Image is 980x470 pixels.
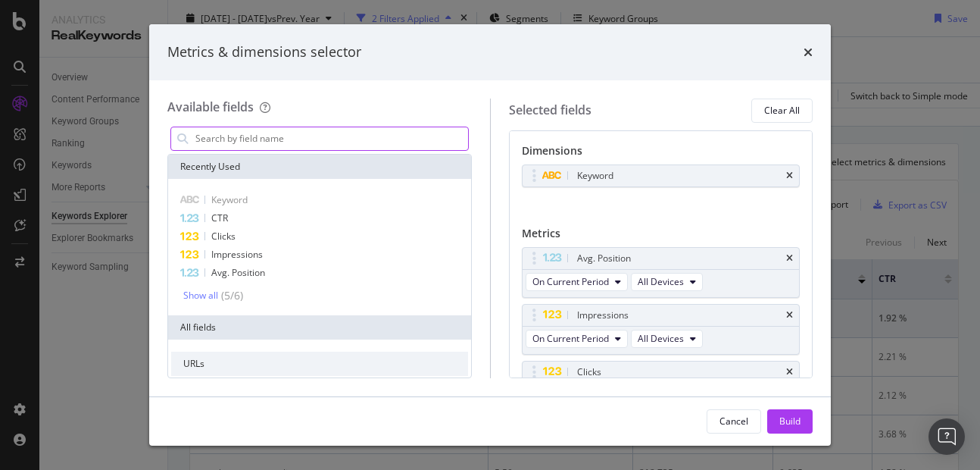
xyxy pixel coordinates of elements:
[526,273,628,291] button: On Current Period
[577,308,629,323] div: Impressions
[168,315,471,340] div: All fields
[211,248,263,261] span: Impressions
[522,304,801,355] div: ImpressionstimesOn Current PeriodAll Devices
[218,288,243,303] div: ( 5 / 6 )
[577,251,631,266] div: Avg. Position
[168,155,471,179] div: Recently Used
[526,330,628,348] button: On Current Period
[167,42,361,62] div: Metrics & dimensions selector
[522,226,801,247] div: Metrics
[719,415,748,428] div: Cancel
[929,418,965,455] div: Open Intercom Messenger
[707,409,761,434] button: Cancel
[194,127,468,150] input: Search by field name
[779,415,801,428] div: Build
[149,24,831,446] div: modal
[211,193,248,206] span: Keyword
[631,273,703,291] button: All Devices
[577,365,601,380] div: Clicks
[509,102,591,119] div: Selected fields
[638,332,684,345] span: All Devices
[211,211,228,224] span: CTR
[211,230,236,243] span: Clicks
[183,290,218,301] div: Show all
[171,352,468,376] div: URLs
[532,332,609,345] span: On Current Period
[751,99,813,123] button: Clear All
[631,330,703,348] button: All Devices
[786,254,793,263] div: times
[786,171,793,180] div: times
[764,104,800,117] div: Clear All
[786,311,793,320] div: times
[522,361,801,412] div: ClickstimesOn Current PeriodAll Devices
[577,168,613,183] div: Keyword
[638,275,684,288] span: All Devices
[767,409,813,434] button: Build
[804,42,813,62] div: times
[522,164,801,187] div: Keywordtimes
[522,143,801,164] div: Dimensions
[522,247,801,298] div: Avg. PositiontimesOn Current PeriodAll Devices
[786,368,793,377] div: times
[532,275,609,288] span: On Current Period
[167,99,254,115] div: Available fields
[211,266,265,279] span: Avg. Position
